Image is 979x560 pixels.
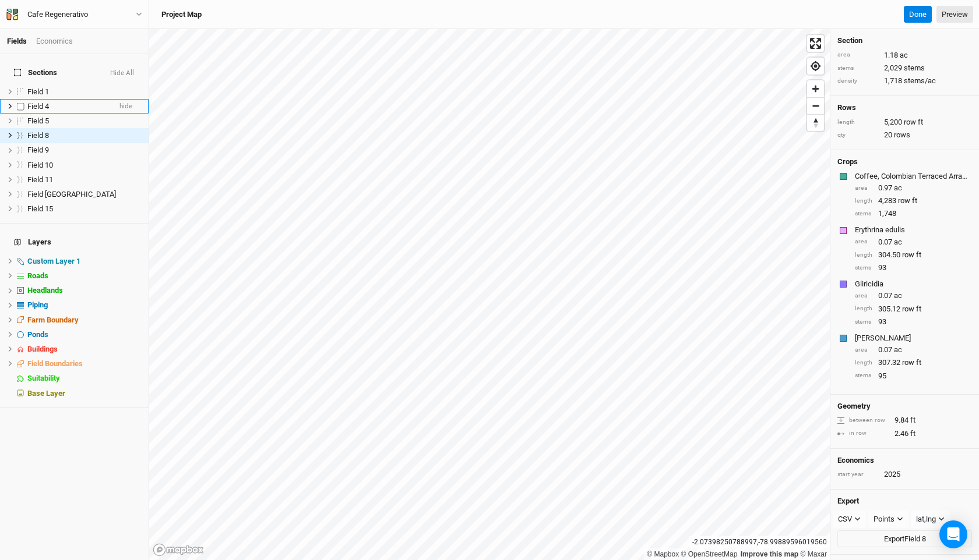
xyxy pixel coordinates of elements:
[110,69,135,77] button: Hide All
[837,64,878,73] div: stems
[837,402,871,411] h4: Geometry
[911,511,950,528] button: lat,lng
[27,131,49,140] span: Field 8
[27,374,142,383] div: Suitability
[900,50,908,61] span: ac
[807,58,824,75] button: Find my location
[855,317,972,327] div: 93
[855,345,972,355] div: 0.07
[27,146,49,154] span: Field 9
[27,359,142,368] div: Field Boundaries
[904,63,925,73] span: stems
[855,171,970,182] div: Coffee, Colombian Terraced Arrabica
[855,250,972,260] div: 304.50
[894,237,902,247] span: ac
[27,271,142,281] div: Roads
[27,300,142,310] div: Piping
[7,37,27,45] a: Fields
[855,292,872,300] div: area
[837,429,889,438] div: in row
[894,183,902,193] span: ac
[27,9,88,20] div: Cafe Regenerativo
[681,550,738,558] a: OpenStreetMap
[855,264,872,272] div: stems
[153,543,204,557] a: Mapbox logo
[902,250,921,260] span: row ft
[807,98,824,114] span: Zoom out
[27,87,49,96] span: Field 1
[837,157,858,166] h4: Crops
[837,51,878,59] div: area
[855,263,972,273] div: 93
[27,175,142,185] div: Field 11
[837,530,972,548] button: ExportField 8
[27,374,60,382] span: Suitability
[807,80,824,97] button: Zoom in
[837,456,972,465] h4: Economics
[855,371,872,380] div: stems
[855,290,972,301] div: 0.07
[837,415,972,426] div: 9.84
[7,231,142,254] h4: Layers
[27,286,63,295] span: Headlands
[689,536,830,548] div: -2.07398250788997 , -78.99889596019560
[855,279,970,289] div: Gliricidia
[837,470,878,479] div: start year
[855,359,872,367] div: length
[855,357,972,368] div: 307.32
[807,114,824,131] button: Reset bearing to north
[855,184,872,193] div: area
[27,190,142,199] div: Field 13 Headland Field
[27,257,80,265] span: Custom Layer 1
[855,251,872,260] div: length
[27,87,142,97] div: Field 1
[898,196,917,206] span: row ft
[27,131,142,140] div: Field 8
[27,316,142,325] div: Farm Boundary
[904,76,936,86] span: stems/ac
[894,130,910,140] span: rows
[916,513,936,525] div: lat,lng
[936,6,973,23] a: Preview
[837,131,878,140] div: qty
[27,359,83,368] span: Field Boundaries
[855,210,872,218] div: stems
[27,345,142,354] div: Buildings
[855,196,972,206] div: 4,283
[855,333,970,343] div: Inga
[27,204,53,213] span: Field 15
[902,304,921,314] span: row ft
[894,290,902,301] span: ac
[27,257,142,266] div: Custom Layer 1
[14,68,57,77] span: Sections
[868,511,908,528] button: Points
[27,116,142,126] div: Field 5
[27,316,79,324] span: Farm Boundary
[855,318,872,327] div: stems
[855,183,972,193] div: 0.97
[741,550,798,558] a: Improve this map
[910,428,915,439] span: ft
[800,550,827,558] a: Maxar
[837,77,878,86] div: density
[27,286,142,295] div: Headlands
[807,97,824,114] button: Zoom out
[27,300,48,309] span: Piping
[855,208,972,219] div: 1,748
[36,36,73,47] div: Economics
[904,6,932,23] button: Done
[27,161,53,169] span: Field 10
[27,146,142,155] div: Field 9
[855,346,872,355] div: area
[837,36,972,45] h4: Section
[838,513,852,525] div: CSV
[833,511,866,528] button: CSV
[27,116,49,125] span: Field 5
[837,50,972,61] div: 1.18
[837,130,972,140] div: 20
[837,497,972,506] h4: Export
[27,161,142,170] div: Field 10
